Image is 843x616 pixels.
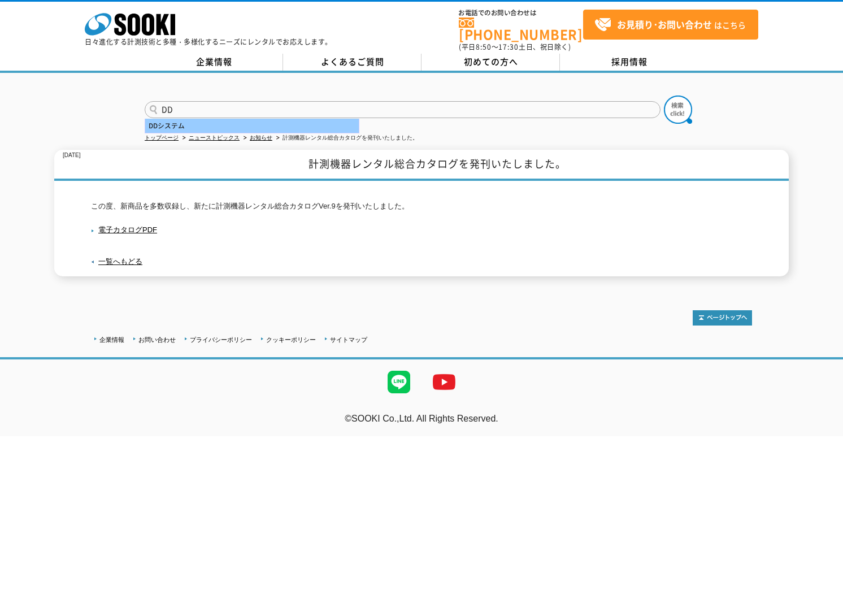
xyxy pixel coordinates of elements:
strong: お見積り･お問い合わせ [617,18,712,31]
a: 企業情報 [145,54,283,71]
a: サイトマップ [330,336,367,343]
a: プライバシーポリシー [190,336,252,343]
span: 8:50 [476,42,492,52]
a: 初めての方へ [421,54,560,71]
a: トップページ [145,135,179,141]
a: お問い合わせ [138,336,176,343]
img: YouTube [421,359,467,405]
a: お知らせ [250,135,272,141]
a: 電子カタログPDF [91,225,157,234]
a: 企業情報 [99,336,124,343]
li: 計測機器レンタル総合カタログを発刊いたしました。 [274,132,418,144]
span: 17:30 [498,42,519,52]
div: DDシステム [145,119,359,133]
h1: 計測機器レンタル総合カタログを発刊いたしました。 [54,150,789,181]
p: 日々進化する計測技術と多種・多様化するニーズにレンタルでお応えします。 [85,38,332,45]
span: はこちら [594,16,746,33]
a: 採用情報 [560,54,698,71]
a: ニューストピックス [189,135,240,141]
p: この度、新商品を多数収録し、新たに計測機器レンタル総合カタログVer.9を発刊いたしました。 [91,201,752,212]
a: クッキーポリシー [266,336,316,343]
span: お電話でのお問い合わせは [459,10,583,16]
span: 初めての方へ [464,55,518,68]
img: トップページへ [693,310,752,326]
a: よくあるご質問 [283,54,421,71]
span: (平日 ～ 土日、祝日除く) [459,42,571,52]
img: btn_search.png [664,96,692,124]
img: LINE [376,359,421,405]
input: 商品名、型式、NETIS番号を入力してください [145,101,661,118]
a: [PHONE_NUMBER] [459,18,583,41]
p: [DATE] [63,150,80,162]
a: お見積り･お問い合わせはこちら [583,10,758,40]
a: 一覧へもどる [98,257,142,266]
a: テストMail [799,426,843,435]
